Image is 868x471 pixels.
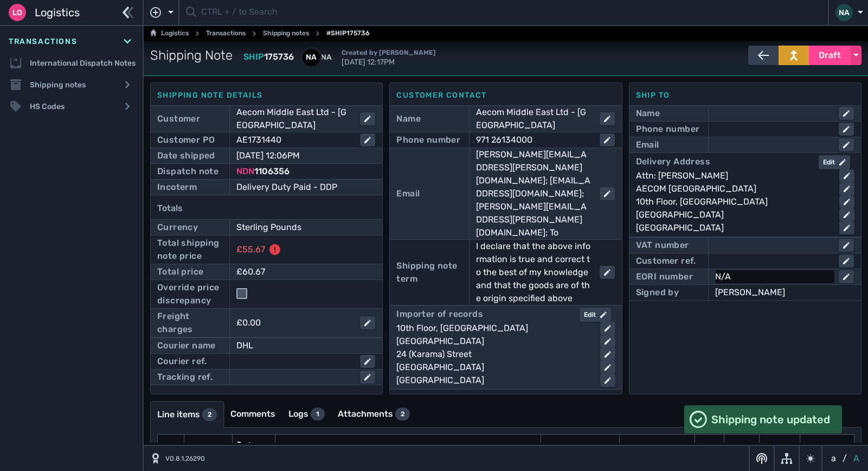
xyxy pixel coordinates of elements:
div: [PERSON_NAME][EMAIL_ADDRESS][PERSON_NAME][DOMAIN_NAME]; [EMAIL_ADDRESS][DOMAIN_NAME]; [PERSON_NAM... [476,148,591,239]
div: 971 26134000 [476,133,591,147]
div: Name [636,107,660,120]
button: Edit [819,155,850,169]
div: Shipping note term [396,259,462,285]
div: I declare that the above information is true and correct to the best of my knowledge and that the... [476,240,591,305]
div: NA [835,4,853,21]
button: Edit [580,308,611,322]
div: NA [318,49,335,66]
div: Aecom Middle East Ltd - [GEOGRAPHIC_DATA] [236,106,351,132]
div: Incoterm [157,181,197,194]
div: Dispatch note [157,165,218,178]
div: Currency [157,221,198,234]
div: [GEOGRAPHIC_DATA] [396,374,591,387]
span: / [843,452,847,465]
div: Customer [157,112,200,125]
div: Courier name [157,339,216,352]
span: NDN [236,166,254,176]
div: £55.67 [236,243,265,256]
div: [GEOGRAPHIC_DATA] [396,361,591,374]
div: 1 [311,408,325,421]
div: [PERSON_NAME] [715,286,854,299]
div: Ship to [636,90,854,101]
a: Line items2 [151,402,223,428]
div: [GEOGRAPHIC_DATA] [396,335,591,348]
div: AECOM [GEOGRAPHIC_DATA] [636,182,831,195]
div: Customer contact [396,90,615,101]
div: Delivery Address [636,155,710,169]
span: Transactions [9,36,77,47]
div: Sterling Pounds [236,221,360,234]
a: Logs1 [282,401,331,427]
div: Phone number [636,123,700,136]
div: Aecom Middle East Ltd - [GEOGRAPHIC_DATA] [476,106,591,132]
div: Tracking ref. [157,371,213,384]
div: Edit [823,157,846,167]
span: Shipping Note [150,46,233,65]
div: N/A [715,270,830,283]
span: Created by [PERSON_NAME] [342,49,436,56]
span: Logistics [35,4,80,21]
div: [GEOGRAPHIC_DATA] [636,221,831,234]
div: Override price discrepancy [157,281,223,307]
div: Customer ref. [636,254,696,268]
div: Freight charges [157,310,223,336]
div: NA [303,49,320,66]
div: Date shipped [157,149,215,162]
div: EORI number [636,270,693,283]
div: £0.00 [236,316,351,329]
a: Transactions [206,27,246,40]
div: Attn: [PERSON_NAME] [636,169,831,182]
div: Customer PO [157,133,215,147]
div: Email [396,187,420,200]
span: V0.8.1.26290 [165,454,205,463]
div: Edit [584,310,607,320]
span: 1106356 [254,166,290,176]
div: Name [396,112,421,125]
div: Total price [157,265,203,278]
div: Phone number [396,133,460,147]
div: Signed by [636,286,679,299]
div: AE1731440 [236,133,351,147]
div: Total shipping note price [157,237,223,263]
div: £60.67 [236,265,360,278]
div: Totals [157,198,376,219]
div: DHL [236,339,375,352]
div: Shipping note details [157,90,376,101]
div: Delivery Duty Paid - DDP [236,181,375,194]
span: Draft [819,49,841,62]
div: Email [636,138,659,151]
button: Draft [809,46,851,65]
div: [DATE] 12:06PM [236,149,360,162]
span: Shipping note updated [711,411,830,428]
button: a [829,452,838,465]
div: Lo [9,4,26,21]
div: [GEOGRAPHIC_DATA] [636,208,831,221]
span: #SHIP175736 [326,27,370,40]
a: Attachments2 [331,401,416,427]
div: 2 [202,408,217,421]
span: 175736 [264,52,294,62]
div: VAT number [636,239,689,252]
div: 10th Floor, [GEOGRAPHIC_DATA] [396,322,591,335]
div: Importer of records [396,308,483,322]
a: Logistics [150,27,189,40]
div: Courier ref. [157,355,207,368]
span: [DATE] 12:17PM [342,48,436,67]
a: Shipping notes [263,27,309,40]
button: A [851,452,861,465]
a: Comments [224,401,282,427]
span: SHIP [243,52,264,62]
input: CTRL + / to Search [201,2,821,23]
div: Part no. [237,439,262,463]
div: 10th Floor, [GEOGRAPHIC_DATA] [636,195,831,208]
div: 2 [395,408,410,421]
div: 24 (Karama) Street [396,348,591,361]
